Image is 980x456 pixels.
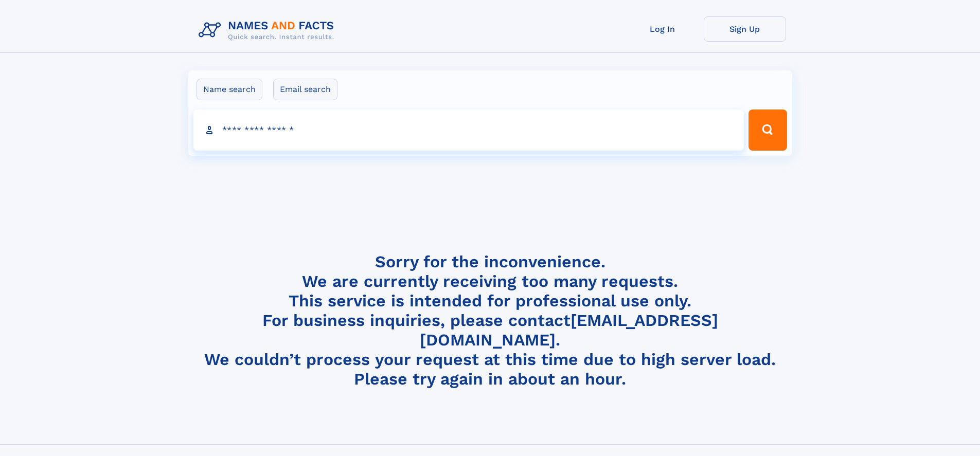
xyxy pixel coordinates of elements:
[704,16,786,42] a: Sign Up
[193,110,744,151] input: search input
[420,311,718,350] a: [EMAIL_ADDRESS][DOMAIN_NAME]
[197,79,262,100] label: Name search
[194,252,786,389] h4: Sorry for the inconvenience. We are currently receiving too many requests. This service is intend...
[194,16,343,44] img: Logo Names and Facts
[621,16,704,42] a: Log In
[273,79,337,100] label: Email search
[749,110,787,151] button: Search Button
